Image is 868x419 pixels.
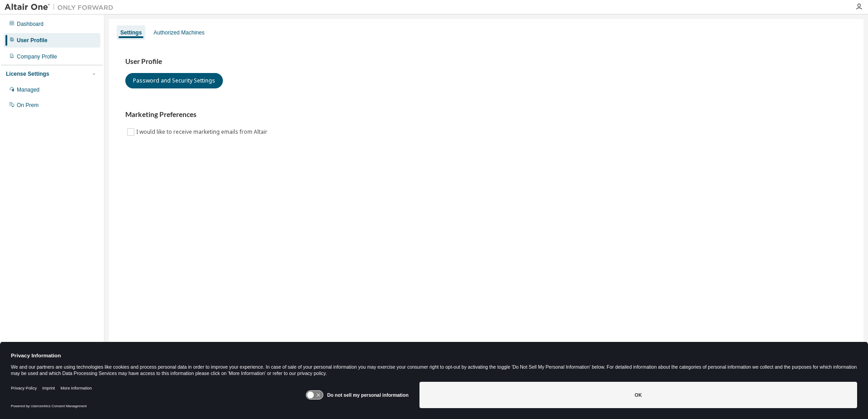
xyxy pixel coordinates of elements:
[125,73,223,88] button: Password and Security Settings
[17,20,44,28] div: Dashboard
[17,102,39,109] div: On Prem
[125,57,847,66] h3: User Profile
[17,37,47,44] div: User Profile
[5,3,118,12] img: Altair One
[120,29,142,36] div: Settings
[125,110,847,119] h3: Marketing Preferences
[6,70,49,78] div: License Settings
[153,29,204,36] div: Authorized Machines
[17,53,57,60] div: Company Profile
[136,127,269,137] label: I would like to receive marketing emails from Altair
[17,86,39,93] div: Managed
